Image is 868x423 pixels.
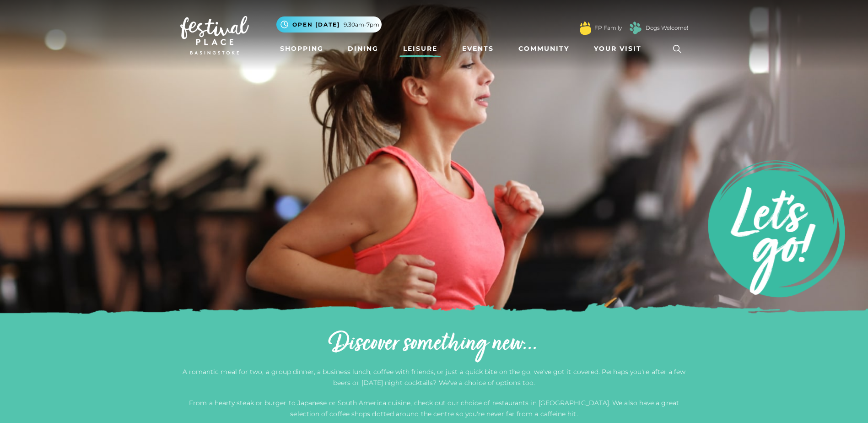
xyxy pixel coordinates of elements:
[399,40,441,57] a: Leisure
[276,40,327,57] a: Shopping
[646,24,688,32] a: Dogs Welcome!
[344,40,382,57] a: Dining
[594,44,642,54] span: Your Visit
[276,16,382,33] button: Open [DATE] 9.30am-7pm
[590,40,650,57] a: Your Visit
[292,21,340,29] span: Open [DATE]
[180,330,688,359] h2: Discover something new...
[344,21,379,29] span: 9.30am-7pm
[180,16,249,54] img: Festival Place Logo
[180,366,688,388] p: A romantic meal for two, a group dinner, a business lunch, coffee with friends, or just a quick b...
[458,40,497,57] a: Events
[515,40,573,57] a: Community
[594,24,622,32] a: FP Family
[180,397,688,419] p: From a hearty steak or burger to Japanese or South America cuisine, check out our choice of resta...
